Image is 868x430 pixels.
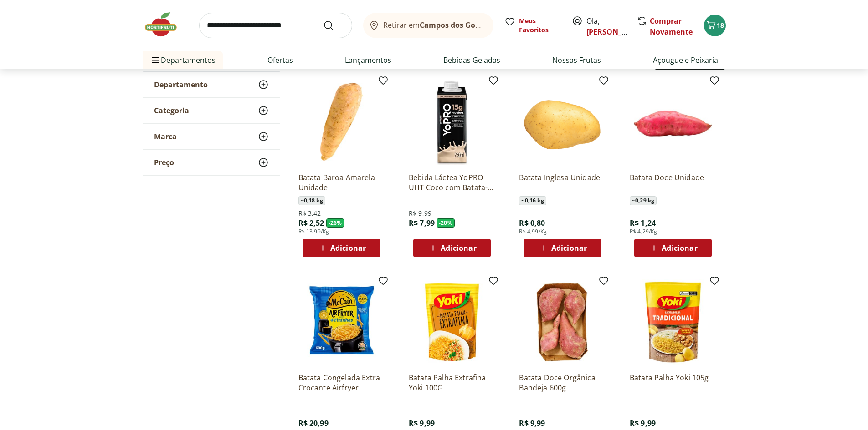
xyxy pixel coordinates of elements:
[298,196,325,205] span: ~ 0,18 kg
[409,218,435,228] span: R$ 7,99
[323,20,345,31] button: Submit Search
[420,20,585,30] b: Campos dos Goytacazes/[GEOGRAPHIC_DATA]
[143,72,280,97] button: Departamento
[630,228,657,235] span: R$ 4,29/Kg
[717,21,724,30] span: 18
[150,49,161,71] button: Menu
[630,373,716,393] a: Batata Palha Yoki 105g
[519,228,547,235] span: R$ 4,99/Kg
[519,196,546,205] span: ~ 0,16 kg
[630,172,716,192] a: Batata Doce Unidade
[437,218,455,228] span: - 20 %
[519,16,561,35] span: Meus Favoritos
[298,209,321,218] span: R$ 3,42
[552,55,601,66] a: Nossas Frutas
[154,80,208,89] span: Departamento
[298,218,324,228] span: R$ 2,52
[630,218,656,228] span: R$ 1,24
[662,244,697,252] span: Adicionar
[409,373,495,393] a: Batata Palha Extrafina Yoki 100G
[704,15,726,36] button: Carrinho
[267,55,293,66] a: Ofertas
[519,79,606,165] img: Batata Inglesa Unidade
[519,418,545,428] span: R$ 9,99
[524,239,601,257] button: Adicionar
[363,13,493,38] button: Retirar emCampos dos Goytacazes/[GEOGRAPHIC_DATA]
[409,209,431,218] span: R$ 9,99
[150,49,216,71] span: Departamentos
[519,218,545,228] span: R$ 0,80
[326,218,344,228] span: - 26 %
[519,373,606,393] a: Batata Doce Orgânica Bandeja 600g
[298,228,329,235] span: R$ 13,99/Kg
[650,16,693,37] a: Comprar Novamente
[298,373,385,393] a: Batata Congelada Extra Crocante Airfryer Mccain 600g
[413,239,491,257] button: Adicionar
[504,16,561,35] a: Meus Favoritos
[143,11,188,38] img: Hortifruti
[303,239,380,257] button: Adicionar
[143,150,280,175] button: Preço
[330,244,366,252] span: Adicionar
[345,55,391,66] a: Lançamentos
[154,158,174,167] span: Preço
[630,418,656,428] span: R$ 9,99
[143,124,280,149] button: Marca
[154,106,189,115] span: Categoria
[409,418,435,428] span: R$ 9,99
[586,15,627,37] span: Olá,
[551,244,587,252] span: Adicionar
[441,244,476,252] span: Adicionar
[154,132,177,141] span: Marca
[443,55,500,66] a: Bebidas Geladas
[586,27,646,37] a: [PERSON_NAME]
[298,418,329,428] span: R$ 20,99
[630,79,716,165] img: Batata Doce Unidade
[409,279,495,365] img: Batata Palha Extrafina Yoki 100G
[630,279,716,365] img: Batata Palha Yoki 105g
[634,239,712,257] button: Adicionar
[199,13,352,38] input: search
[519,172,606,192] a: Batata Inglesa Unidade
[298,172,385,192] a: Batata Baroa Amarela Unidade
[383,21,484,29] span: Retirar em
[653,55,718,66] a: Açougue e Peixaria
[298,279,385,365] img: Batata Congelada Extra Crocante Airfryer Mccain 600g
[143,98,280,123] button: Categoria
[298,79,385,165] img: Batata Baroa Amarela Unidade
[409,172,495,192] a: Bebida Láctea YoPRO UHT Coco com Batata-Doce 15g de proteínas 250ml
[630,196,657,205] span: ~ 0,29 kg
[519,279,606,365] img: Batata Doce Orgânica Bandeja 600g
[409,79,495,165] img: Bebida Láctea YoPRO UHT Coco com Batata-Doce 15g de proteínas 250ml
